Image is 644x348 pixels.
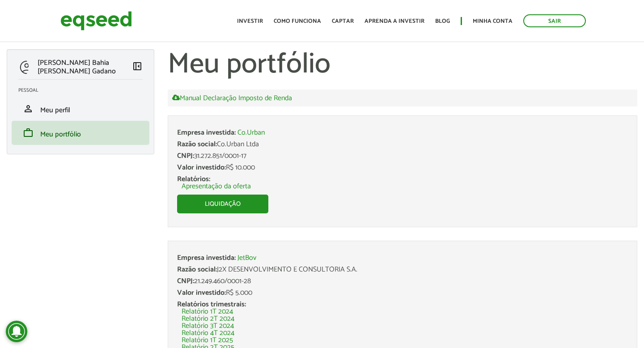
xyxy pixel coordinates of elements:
[177,161,226,174] span: Valor investido:
[177,278,628,285] div: 21.249.460/0001-28
[274,18,321,24] a: Como funciona
[177,173,210,185] span: Relatórios:
[182,308,233,315] a: Relatório 1T 2024
[177,141,628,148] div: Co.Urban Ltda
[40,104,70,116] span: Meu perfil
[237,129,265,136] a: Co.Urban
[177,164,628,171] div: R$ 10.000
[182,337,233,344] a: Relatório 1T 2025
[177,138,217,150] span: Razão social:
[237,255,256,262] a: JetBov
[177,195,268,213] a: Liquidação
[177,153,628,160] div: 31.272.851/0001-17
[168,49,637,81] h1: Meu portfólio
[18,88,149,93] h2: Pessoal
[60,9,132,33] img: EqSeed
[177,263,217,276] span: Razão social:
[364,18,424,24] a: Aprenda a investir
[177,266,628,273] div: J2X DESENVOLVIMENTO E CONSULTORIA S.A.
[332,18,354,24] a: Captar
[38,59,132,76] p: [PERSON_NAME] Bahia [PERSON_NAME] Gadano
[177,127,236,139] span: Empresa investida:
[435,18,450,24] a: Blog
[177,275,194,287] span: CNPJ:
[177,289,628,297] div: R$ 5.000
[23,103,34,114] span: person
[23,127,34,138] span: work
[40,128,81,140] span: Meu portfólio
[237,18,263,24] a: Investir
[132,61,143,72] span: left_panel_close
[12,97,149,121] li: Meu perfil
[172,94,292,102] a: Manual Declaração Imposto de Renda
[18,127,143,138] a: workMeu portfólio
[18,103,143,114] a: personMeu perfil
[182,315,234,323] a: Relatório 2T 2024
[177,150,194,162] span: CNPJ:
[473,18,513,24] a: Minha conta
[177,252,236,264] span: Empresa investida:
[182,183,251,190] a: Apresentação da oferta
[12,121,149,145] li: Meu portfólio
[132,61,143,73] a: Colapsar menu
[523,14,586,27] a: Sair
[182,330,234,337] a: Relatório 4T 2024
[182,323,234,330] a: Relatório 3T 2024
[177,287,226,299] span: Valor investido:
[177,298,246,310] span: Relatórios trimestrais:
